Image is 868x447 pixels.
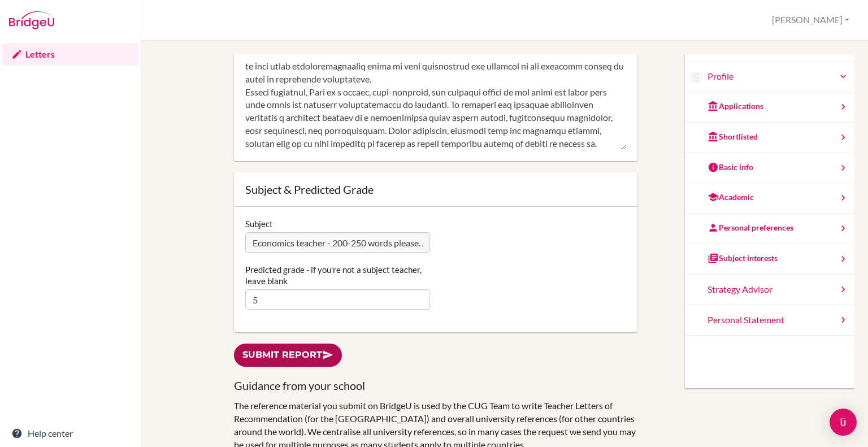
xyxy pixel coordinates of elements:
[685,214,854,244] a: Personal preferences
[234,344,342,367] a: Submit report
[708,101,763,112] div: Applications
[685,275,854,305] a: Strategy Advisor
[685,153,854,184] a: Basic info
[708,192,754,203] div: Academic
[708,70,849,83] a: Profile
[685,92,854,123] a: Applications
[685,244,854,275] a: Subject interests
[685,305,854,336] a: Personal Statement
[708,162,753,173] div: Basic info
[708,253,778,264] div: Subject interests
[234,378,637,393] h3: Guidance from your school
[2,422,138,445] a: Help center
[685,183,854,214] a: Academic
[245,184,626,195] div: Subject & Predicted Grade
[830,409,857,436] div: Open Intercom Messenger
[245,218,273,229] label: Subject
[685,123,854,153] a: Shortlisted
[245,264,430,287] label: Predicted grade - if you're not a subject teacher, leave blank
[708,131,758,142] div: Shortlisted
[2,43,138,66] a: Letters
[767,10,854,31] button: [PERSON_NAME]
[708,222,793,233] div: Personal preferences
[9,11,54,29] img: Bridge-U
[691,72,702,83] img: Hoang Dat (Alex) Sawer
